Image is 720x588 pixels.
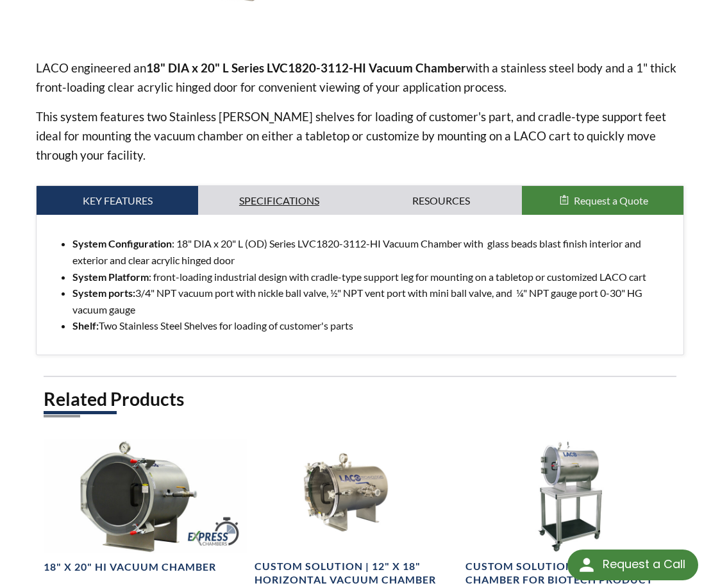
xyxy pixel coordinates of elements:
li: 3/4" NPT vacuum port with nickle ball valve, ½" NPT vent port with mini ball valve, and ¼" NPT ga... [72,285,673,317]
li: : front-loading industrial design with cradle-type support leg for mounting on a tabletop or cust... [72,269,673,285]
li: Two Stainless Steel Shelves for loading of customer's parts [72,317,673,334]
strong: System Platform [72,271,149,283]
strong: System Configuration [72,237,172,249]
img: round button [576,555,597,575]
strong: 18" DIA x 20" L Series LVC1820-3112-HI Vacuum Chamber [146,60,466,75]
h4: Custom Solution | 12" X 18" Horizontal Vacuum Chamber [255,560,458,587]
div: Request a Call [603,550,685,579]
span: Request a Quote [574,194,648,206]
p: LACO engineered an with a stainless steel body and a 1" thick front-loading clear acrylic hinged ... [36,58,684,97]
div: Request a Call [567,550,698,580]
li: : 18" DIA x 20" L (OD) Series LVC1820-3112-HI Vacuum Chamber with glass beads blast finish interi... [72,235,673,268]
h4: 18" X 20" HI Vacuum Chamber [44,560,216,574]
p: This system features two Stainless [PERSON_NAME] shelves for loading of customer's part, and crad... [36,107,684,165]
a: Series LVC1218-3112-HI-00046 Industrial High Vacuum ChamberCustom Solution | 12" X 18" Horizontal... [255,439,458,587]
a: Resources [360,186,522,215]
strong: System ports: [72,287,135,299]
h2: Related Products [44,387,676,411]
a: Specifications [198,186,360,215]
a: Key Features [37,186,198,215]
strong: Shelf: [72,319,99,332]
a: LVC1820-3112-HI Horizontal Express Chamber, right side angled view18" X 20" HI Vacuum Chamber [44,439,247,574]
button: Request a Quote [522,186,683,215]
